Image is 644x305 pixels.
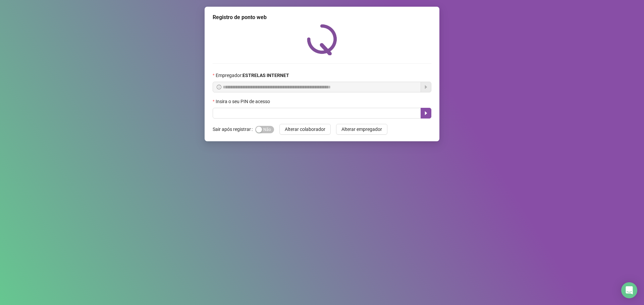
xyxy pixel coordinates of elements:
[243,73,289,78] strong: ESTRELAS INTERNET
[341,126,382,133] span: Alterar empregador
[216,72,289,79] span: Empregador :
[213,98,274,105] label: Insira o seu PIN de acesso
[307,24,337,55] img: QRPoint
[423,110,429,116] span: caret-right
[279,124,331,135] button: Alterar colaborador
[213,13,431,21] div: Registro de ponto web
[336,124,387,135] button: Alterar empregador
[213,124,255,135] label: Sair após registrar
[621,282,637,298] div: Open Intercom Messenger
[285,126,325,133] span: Alterar colaborador
[217,85,221,89] span: info-circle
